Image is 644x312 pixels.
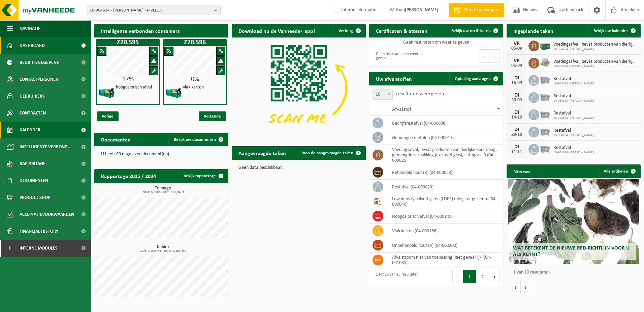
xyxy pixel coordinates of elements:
td: afvalstroom niet van toepassing (niet gevaarlijk) (04-001085) [387,253,503,267]
a: Alle artikelen [598,164,640,178]
span: Voedingsafval, bevat producten van dierlijke oorsprong, gemengde verpakking (exc... [553,42,637,47]
h2: Aangevraagde taken [232,146,293,159]
span: Kalender [20,122,40,138]
button: Previous [452,270,463,283]
h2: Certificaten & attesten [369,24,434,37]
span: Product Shop [20,189,50,206]
span: Gebruikers [20,88,45,105]
div: 14-10 [510,115,523,120]
span: Afvalstof [392,107,411,112]
a: Offerte aanvragen [449,3,504,17]
h2: Download nu de Vanheede+ app! [232,24,322,37]
td: bedrijfsrestafval (04-000008) [387,116,503,130]
img: WB-2500-GAL-GY-01 [539,126,551,137]
div: 30-09 [510,98,523,103]
span: 10 [373,90,392,99]
h3: Tonnage [98,186,228,194]
div: 0% [164,76,226,83]
span: 10-964624 - [PERSON_NAME] [553,64,637,69]
span: Vorige [97,111,119,121]
img: HK-XZ-20-GN-12 [98,84,115,101]
div: DI [510,75,523,81]
img: WB-2500-GAL-GY-01 [539,91,551,103]
div: 05-09 [510,46,523,51]
span: Acceptatievoorwaarden [20,206,74,223]
span: Toon de aangevraagde taken [301,151,353,155]
td: voedingsafval, bevat producten van dierlijke oorsprong, gemengde verpakking (exclusief glas), cat... [387,145,503,165]
a: Bekijk uw certificaten [446,24,503,37]
span: Financial History [20,223,58,240]
h1: Z20.596 [165,39,225,46]
div: 17% [97,76,159,83]
span: Restafval [553,94,594,99]
span: Restafval [553,128,594,133]
a: Ophaling aanvragen [449,72,503,85]
span: Restafval [553,145,594,151]
span: 10-964624 - [PERSON_NAME] [553,99,594,103]
div: DI [510,144,523,150]
span: Rapportage [20,155,45,172]
span: 10-964624 - [PERSON_NAME] [553,151,594,155]
span: 10-964624 - [PERSON_NAME] [553,47,637,51]
td: behandeld hout (B) (04-000028) [387,165,503,180]
span: Dashboard [20,37,45,54]
span: 10 [373,89,393,100]
span: Volgende [199,111,226,121]
span: Interne modules [20,240,58,257]
td: vlak karton (04-000158) [387,224,503,238]
span: 10-964624 - [PERSON_NAME] [553,116,594,120]
span: Offerte aanvragen [462,7,501,14]
img: Download de VHEPlus App [232,37,366,138]
button: 10-964624 - [PERSON_NAME] - NIVELLES [86,5,221,15]
p: U heeft 90 ongelezen document(en). [101,152,222,157]
div: 05-09 [510,63,523,68]
a: Bekijk uw documenten [168,133,228,146]
span: 2024: 6,560 t - 2025: 175,840 t [98,191,228,194]
img: HK-XZ-20-GN-12 [165,84,182,101]
span: Voedingsafval, bevat producten van dierlijke oorsprong, gemengde verpakking (exc... [553,59,637,64]
label: resultaten weergeven [396,91,444,97]
td: gemengde metalen (04-000017) [387,130,503,145]
span: Documenten [20,172,48,189]
a: Bekijk rapportage [178,169,228,183]
span: 10-964624 - [PERSON_NAME] [553,133,594,137]
div: 1 tot 10 van 13 resultaten [373,269,418,284]
a: Bekijk uw kalender [588,24,640,37]
label: Interne informatie [332,5,376,15]
div: VR [510,58,523,63]
div: VR [510,41,523,46]
img: WB-2500-GAL-GY-01 [539,143,551,154]
button: Next [489,270,500,283]
h4: vlak karton [183,85,204,90]
span: Verberg [339,29,353,33]
span: Contracten [20,105,46,122]
button: 1 [463,270,476,283]
div: DI [510,93,523,98]
h3: Kubiek [98,245,228,253]
strong: [PERSON_NAME] [405,7,439,12]
span: Bekijk uw certificaten [451,29,491,33]
h2: Rapportage 2025 / 2024 [94,169,163,182]
div: Geen resultaten om weer te geven [373,49,433,63]
p: Geen data beschikbaar. [238,165,359,170]
div: DI [510,127,523,132]
span: Bekijk uw documenten [174,137,216,142]
td: hoogcalorisch afval (04-000149) [387,209,503,224]
h2: Intelligente verbonden containers [94,24,228,37]
td: Geen resultaten om weer te geven [369,37,503,47]
h2: Uw afvalstoffen [369,72,419,85]
span: Ophaling aanvragen [455,77,491,81]
span: Contactpersonen [20,71,59,88]
div: 16-09 [510,81,523,85]
img: PB-LB-0680-HPE-GN-01 [539,40,551,51]
td: low density polyethyleen (LDPE) folie, los, gekleurd (04-000040) [387,194,503,209]
p: 1 van 10 resultaten [513,270,637,275]
h2: Ingeplande taken [507,24,560,37]
button: Next [489,49,500,63]
button: Verberg [333,24,365,37]
span: 10-964624 - [PERSON_NAME] [553,82,594,86]
button: 2 [476,270,489,283]
span: Intelligente verbond... [20,138,72,155]
span: Restafval [553,76,594,82]
td: onbehandeld hout (A) (04-000200) [387,238,503,253]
